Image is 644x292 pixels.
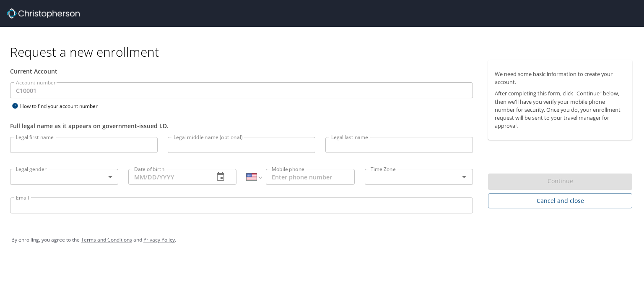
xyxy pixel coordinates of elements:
[7,8,80,18] img: cbt logo
[495,89,626,130] p: After completing this form, click "Continue" below, then we'll have you verify your mobile phone ...
[266,169,355,185] input: Enter phone number
[11,229,633,250] div: By enrolling, you agree to the and .
[488,193,632,209] button: Cancel and close
[128,169,207,185] input: MM/DD/YYYY
[10,67,473,76] div: Current Account
[81,236,132,243] a: Terms and Conditions
[10,121,473,130] div: Full legal name as it appears on government-issued I.D.
[495,196,626,206] span: Cancel and close
[10,169,118,185] div: ​
[10,44,639,60] h1: Request a new enrollment
[495,70,626,86] p: We need some basic information to create your account.
[10,101,115,111] div: How to find your account number
[458,171,470,183] button: Open
[143,236,175,243] a: Privacy Policy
